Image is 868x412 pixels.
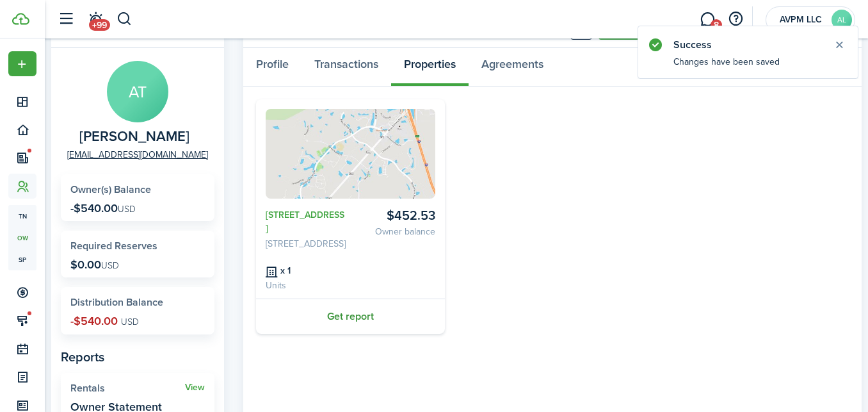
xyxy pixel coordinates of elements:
span: Arpad Toth [79,129,189,145]
address: [STREET_ADDRESS] [266,237,346,251]
a: ow [8,227,36,249]
widget-stats-title: Owner(s) Balance [70,184,205,195]
a: sp [8,249,36,270]
p: -$540.00 [70,202,136,215]
button: Open sidebar [54,7,78,31]
img: Avatar [266,109,435,199]
panel-main-subtitle: Reports [61,347,214,367]
a: Messaging [695,3,719,36]
a: Transactions [301,48,391,87]
button: Search [117,8,133,30]
widget-stats-title: Distribution Balance [70,297,205,308]
notify-title: Success [673,37,821,53]
a: [STREET_ADDRESS] [266,208,346,235]
a: Agreements [469,48,556,87]
widget-stats-title: Required Reserves [70,240,205,252]
span: AVPM LLC [775,15,826,24]
img: TenantCloud [12,13,29,25]
button: Open resource center [725,8,746,30]
span: +99 [89,19,110,31]
a: [EMAIL_ADDRESS][DOMAIN_NAME] [67,148,208,161]
a: Get report [256,299,445,334]
card-listing-title: x 1 [266,263,346,277]
avatar-text: AT [107,61,168,122]
card-listing-description: Units [266,279,346,292]
span: USD [121,315,139,329]
span: USD [118,202,136,216]
span: 8 [711,19,722,31]
notify-body: Changes have been saved [638,55,858,78]
a: Profile [243,48,301,87]
a: View [185,383,205,393]
p: $0.00 [70,258,119,271]
span: -$540.00 [70,313,118,329]
a: Notifications [83,3,108,36]
card-listing-description: Owner balance [355,225,435,238]
span: USD [101,259,119,272]
avatar-text: AL [832,10,852,30]
button: Open menu [8,51,36,76]
widget-stats-title: Rentals [70,383,185,394]
button: Close notify [830,36,848,54]
a: tn [8,205,36,227]
card-listing-title: $452.53 [355,208,435,223]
